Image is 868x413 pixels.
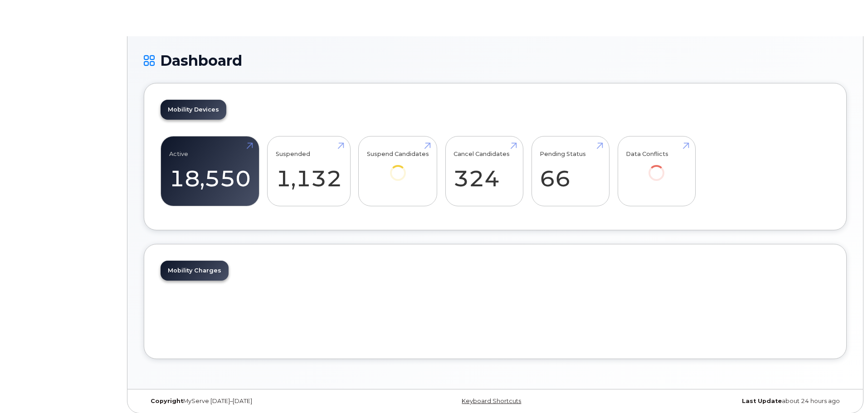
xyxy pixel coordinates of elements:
a: Keyboard Shortcuts [462,398,521,404]
strong: Last Update [742,398,782,404]
a: Mobility Charges [161,261,229,281]
a: Active 18,550 [169,141,251,201]
strong: Copyright [151,398,183,404]
a: Suspended 1,132 [276,141,342,201]
div: MyServe [DATE]–[DATE] [144,398,378,405]
div: about 24 hours ago [612,398,847,405]
h1: Dashboard [144,53,847,68]
a: Pending Status 66 [540,141,601,201]
a: Suspend Candidates [367,141,429,194]
a: Data Conflicts [626,141,687,194]
a: Cancel Candidates 324 [454,141,515,201]
a: Mobility Devices [161,100,226,120]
